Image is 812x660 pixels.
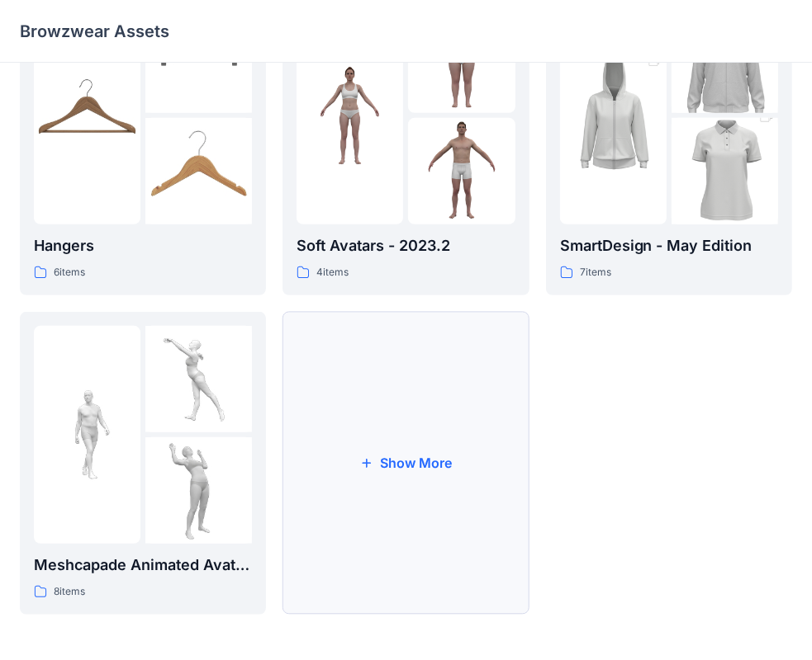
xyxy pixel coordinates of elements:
[672,92,778,252] img: folder 3
[316,264,349,281] p: 4 items
[408,118,515,224] img: folder 3
[34,381,140,488] img: folder 1
[145,437,252,544] img: folder 3
[297,62,403,168] img: folder 1
[283,312,529,615] button: Show More
[34,62,140,168] img: folder 1
[145,118,252,224] img: folder 3
[34,234,252,257] p: Hangers
[297,234,515,257] p: Soft Avatars - 2023.2
[34,554,252,577] p: Meshcapade Animated Avatars
[145,326,252,432] img: folder 2
[20,312,266,615] a: folder 1folder 2folder 3Meshcapade Animated Avatars8items
[54,264,85,281] p: 6 items
[20,20,169,43] p: Browzwear Assets
[54,583,85,601] p: 8 items
[580,264,611,281] p: 7 items
[560,234,778,257] p: SmartDesign - May Edition
[560,35,667,196] img: folder 1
